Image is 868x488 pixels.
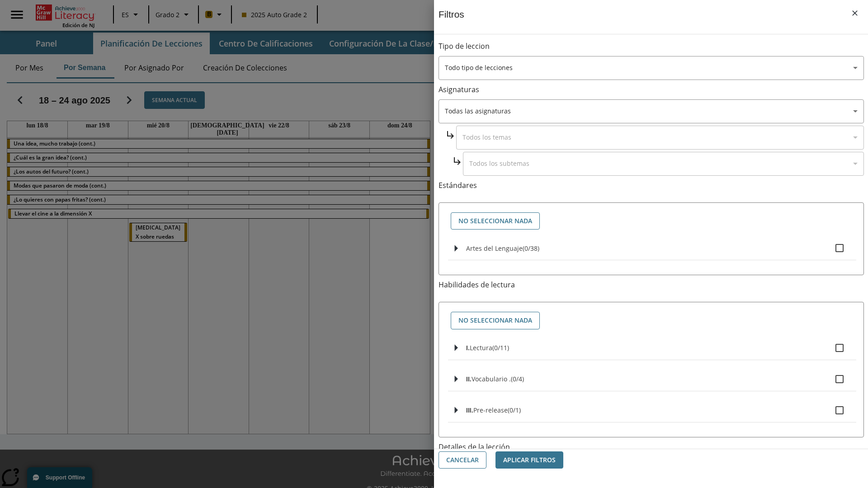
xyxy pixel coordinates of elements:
[466,407,473,414] span: III.
[451,212,540,230] button: No seleccionar nada
[511,375,524,383] span: 0 estándares seleccionados/4 estándares en grupo
[470,343,492,352] span: Lectura
[439,451,486,469] button: Cancelar
[451,312,540,329] button: No seleccionar nada
[466,244,523,253] span: Artes del Lenguaje
[439,442,864,452] p: Detalles de la lección
[439,84,864,95] p: Asignaturas
[473,406,508,414] span: Pre-release
[845,4,864,23] button: Cerrar los filtros del Menú lateral
[439,99,864,123] div: Seleccione una Asignatura
[448,236,856,267] ul: Seleccione estándares
[439,280,864,290] p: Habilidades de lectura
[508,406,521,414] span: 0 estándares seleccionados/1 estándares en grupo
[456,126,864,150] div: Seleccione una Asignatura
[439,9,464,34] h1: Filtros
[466,344,470,352] span: I.
[439,56,864,80] div: Seleccione un tipo de lección
[492,343,509,352] span: 0 estándares seleccionados/11 estándares en grupo
[439,180,864,191] p: Estándares
[446,210,856,232] div: Seleccione estándares
[495,451,563,469] button: Aplicar Filtros
[463,152,864,176] div: Seleccione una Asignatura
[439,41,864,52] p: Tipo de leccion
[523,244,539,253] span: 0 estándares seleccionados/38 estándares en grupo
[472,375,511,383] span: Vocabulario .
[466,375,472,383] span: II.
[448,336,856,430] ul: Seleccione habilidades
[446,310,856,332] div: Seleccione habilidades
